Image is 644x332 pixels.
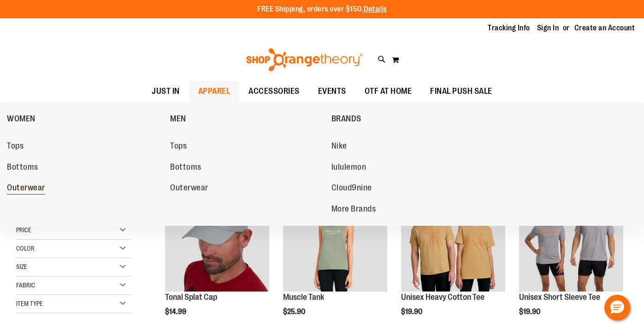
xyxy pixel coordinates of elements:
[401,292,484,302] a: Unisex Heavy Cotton Tee
[519,308,542,316] span: $19.90
[331,141,347,153] span: Nike
[7,183,45,195] span: Outerwear
[604,295,630,321] button: Hello, have a question? Let’s chat.
[239,81,309,102] a: ACCESSORIES
[283,308,307,316] span: $25.90
[248,81,300,102] span: ACCESSORIES
[421,81,502,102] a: FINAL PUSH SALE
[519,188,623,292] img: Unisex Short Sleeve Tee
[355,81,421,102] a: OTF AT HOME
[574,23,635,33] a: Create an Account
[170,138,322,155] a: Tops
[16,245,35,252] span: Color
[364,5,387,13] a: Details
[7,107,165,131] a: WOMEN
[152,81,180,102] span: JUST IN
[401,308,424,316] span: $19.90
[165,188,269,292] img: Product image for Grey Tonal Splat Cap
[142,81,189,102] a: JUST IN
[16,263,27,270] span: Size
[331,162,366,174] span: lululemon
[331,204,376,216] span: More Brands
[16,300,43,307] span: Item Type
[283,188,387,293] a: Muscle TankNEW
[170,107,326,131] a: MEN
[170,162,201,174] span: Bottoms
[318,81,346,102] span: EVENTS
[401,188,505,293] a: Unisex Heavy Cotton TeeNEW
[170,180,322,196] a: Outerwear
[331,183,372,195] span: Cloud9nine
[488,23,530,33] a: Tracking Info
[165,308,188,316] span: $14.99
[309,81,355,102] a: EVENTS
[170,114,186,126] span: MEN
[519,188,623,293] a: Unisex Short Sleeve TeeNEW
[198,81,230,102] span: APPAREL
[430,81,492,102] span: FINAL PUSH SALE
[537,23,559,33] a: Sign In
[365,81,412,102] span: OTF AT HOME
[165,188,269,293] a: Product image for Grey Tonal Splat CapNEW
[331,107,490,131] a: BRANDS
[7,162,38,174] span: Bottoms
[283,292,324,302] a: Muscle Tank
[7,114,35,126] span: WOMEN
[165,292,217,302] a: Tonal Splat Cap
[170,183,208,195] span: Outerwear
[16,226,31,234] span: Price
[401,188,505,292] img: Unisex Heavy Cotton Tee
[257,4,387,15] p: FREE Shipping, orders over $150.
[7,141,24,153] span: Tops
[170,141,187,153] span: Tops
[331,114,361,126] span: BRANDS
[170,159,322,176] a: Bottoms
[519,292,600,302] a: Unisex Short Sleeve Tee
[283,188,387,292] img: Muscle Tank
[16,281,35,289] span: Fabric
[189,81,240,102] a: APPAREL
[245,48,364,71] img: Shop Orangetheory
